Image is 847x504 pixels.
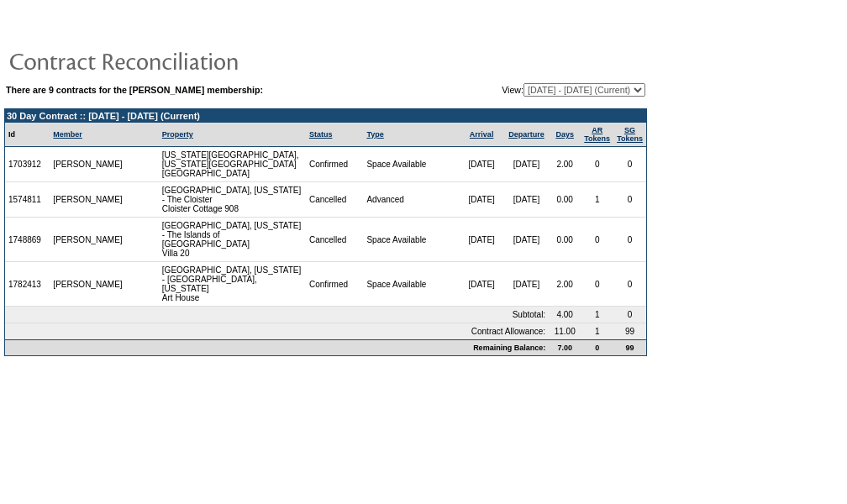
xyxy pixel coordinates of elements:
[5,123,50,147] td: Id
[613,147,646,182] td: 0
[363,218,459,262] td: Space Available
[306,182,364,218] td: Cancelled
[549,307,581,323] td: 4.00
[584,126,610,143] a: ARTokens
[53,130,82,139] a: Member
[617,126,643,143] a: SGTokens
[581,147,613,182] td: 0
[5,109,646,123] td: 30 Day Contract :: [DATE] - [DATE] (Current)
[5,262,50,307] td: 1782413
[306,147,364,182] td: Confirmed
[162,130,193,139] a: Property
[470,130,494,139] a: Arrival
[504,182,549,218] td: [DATE]
[504,147,549,182] td: [DATE]
[5,218,50,262] td: 1748869
[363,262,459,307] td: Space Available
[6,85,263,95] b: There are 9 contracts for the [PERSON_NAME] membership:
[459,262,503,307] td: [DATE]
[581,339,613,355] td: 0
[50,182,127,218] td: [PERSON_NAME]
[459,147,503,182] td: [DATE]
[159,218,306,262] td: [GEOGRAPHIC_DATA], [US_STATE] - The Islands of [GEOGRAPHIC_DATA] Villa 20
[581,262,613,307] td: 0
[613,307,646,323] td: 0
[5,182,50,218] td: 1574811
[581,307,613,323] td: 1
[581,323,613,339] td: 1
[581,182,613,218] td: 1
[549,218,581,262] td: 0.00
[50,147,127,182] td: [PERSON_NAME]
[5,339,549,355] td: Remaining Balance:
[549,262,581,307] td: 2.00
[363,182,459,218] td: Advanced
[5,147,50,182] td: 1703912
[5,323,549,339] td: Contract Allowance:
[159,262,306,307] td: [GEOGRAPHIC_DATA], [US_STATE] - [GEOGRAPHIC_DATA], [US_STATE] Art House
[613,339,646,355] td: 99
[309,130,333,139] a: Status
[50,218,127,262] td: [PERSON_NAME]
[549,182,581,218] td: 0.00
[613,262,646,307] td: 0
[363,147,459,182] td: Space Available
[504,218,549,262] td: [DATE]
[417,83,645,97] td: View:
[555,130,574,139] a: Days
[5,307,549,323] td: Subtotal:
[549,147,581,182] td: 2.00
[8,44,345,77] img: pgTtlContractReconciliation.gif
[549,339,581,355] td: 7.00
[50,262,127,307] td: [PERSON_NAME]
[459,218,503,262] td: [DATE]
[549,323,581,339] td: 11.00
[159,182,306,218] td: [GEOGRAPHIC_DATA], [US_STATE] - The Cloister Cloister Cottage 908
[613,323,646,339] td: 99
[459,182,503,218] td: [DATE]
[306,262,364,307] td: Confirmed
[613,218,646,262] td: 0
[366,130,383,139] a: Type
[306,218,364,262] td: Cancelled
[508,130,544,139] a: Departure
[159,147,306,182] td: [US_STATE][GEOGRAPHIC_DATA], [US_STATE][GEOGRAPHIC_DATA] [GEOGRAPHIC_DATA]
[613,182,646,218] td: 0
[504,262,549,307] td: [DATE]
[581,218,613,262] td: 0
